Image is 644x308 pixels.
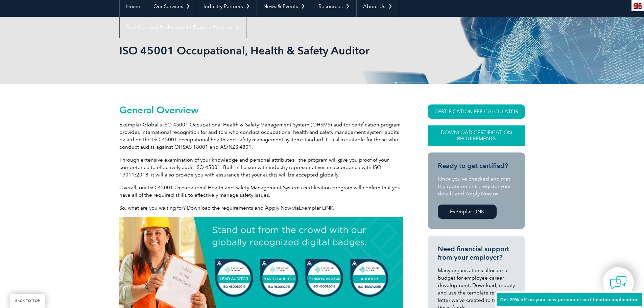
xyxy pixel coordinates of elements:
[428,125,525,146] a: Download Certification Requirements
[438,175,515,197] p: Once you’ve checked and met the requirements, register your details and Apply Now on
[428,104,525,119] a: CERTIFICATION FEE CALCULATOR
[119,184,403,199] p: Overall, our ISO 45001 Occupational Health and Safety Management Systems certification program wi...
[10,294,45,308] a: BACK TO TOP
[119,104,403,115] h2: General Overview
[438,162,515,170] h3: Ready to get certified?
[438,245,515,262] h3: Need financial support from your employer?
[500,297,639,302] span: Get 20% off on your new personnel certification application!
[119,204,403,212] p: So, what are you waiting for? Download the requirements and Apply Now via .
[634,3,642,9] img: en
[119,156,403,179] p: Through extensive examination of your knowledge and personal attributes, the program will give yo...
[119,121,403,151] p: Exemplar Global’s ISO 45001 Occupational Health & Safety Management System (OHSMS) auditor certif...
[438,205,497,219] a: Exemplar LINK
[120,17,246,38] a: Find Certified Professional / Training Provider
[610,274,627,291] img: contact-chat.png
[119,44,379,57] h1: ISO 45001 Occupational, Health & Safety Auditor
[299,205,333,211] a: Exemplar LINK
